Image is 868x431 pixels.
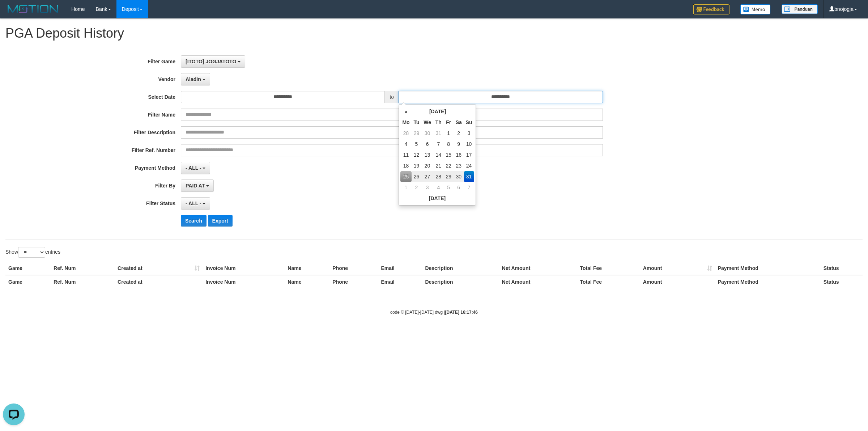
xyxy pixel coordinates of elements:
[421,171,433,182] td: 27
[454,139,464,149] td: 9
[285,262,329,275] th: Name
[782,4,818,14] img: panduan.png
[421,139,433,149] td: 6
[400,160,411,171] td: 18
[464,139,474,149] td: 10
[445,310,478,315] strong: [DATE] 16:17:46
[499,262,577,275] th: Net Amount
[400,128,411,139] td: 28
[181,55,245,68] button: [ITOTO] JOGJATOTO
[454,182,464,193] td: 6
[203,262,285,275] th: Invoice Num
[444,182,454,193] td: 5
[412,117,422,128] th: Tu
[464,149,474,160] td: 17
[5,262,51,275] th: Game
[640,262,715,275] th: Amount
[3,3,25,25] button: Open LiveChat chat widget
[422,262,499,275] th: Description
[433,160,444,171] td: 21
[400,139,411,149] td: 4
[412,106,464,117] th: [DATE]
[499,275,577,288] th: Net Amount
[51,275,115,288] th: Ref. Num
[640,275,715,288] th: Amount
[421,182,433,193] td: 3
[186,200,201,206] span: - ALL -
[186,183,205,189] span: PAID AT
[5,275,51,288] th: Game
[433,149,444,160] td: 14
[385,91,399,103] span: to
[400,106,411,117] th: «
[433,139,444,149] td: 7
[412,171,422,182] td: 26
[115,262,203,275] th: Created at
[422,275,499,288] th: Description
[454,160,464,171] td: 23
[464,128,474,139] td: 3
[115,275,203,288] th: Created at
[5,4,60,14] img: MOTION_logo.png
[51,262,115,275] th: Ref. Num
[454,128,464,139] td: 2
[181,179,214,192] button: PAID AT
[421,128,433,139] td: 30
[186,76,201,82] span: Aladin
[378,275,422,288] th: Email
[454,149,464,160] td: 16
[433,171,444,182] td: 28
[18,247,45,258] select: Showentries
[390,310,478,315] small: code © [DATE]-[DATE] dwg |
[444,160,454,171] td: 22
[181,215,207,227] button: Search
[400,117,411,128] th: Mo
[454,171,464,182] td: 30
[444,149,454,160] td: 15
[821,262,863,275] th: Status
[433,117,444,128] th: Th
[433,182,444,193] td: 4
[433,128,444,139] td: 31
[285,275,329,288] th: Name
[400,193,474,204] th: [DATE]
[464,160,474,171] td: 24
[329,262,378,275] th: Phone
[444,171,454,182] td: 29
[740,4,771,14] img: Button%20Memo.svg
[444,128,454,139] td: 1
[186,59,236,64] span: [ITOTO] JOGJATOTO
[400,182,411,193] td: 1
[464,117,474,128] th: Su
[5,247,60,258] label: Show entries
[412,160,422,171] td: 19
[412,139,422,149] td: 5
[5,26,863,41] h1: PGA Deposit History
[693,4,729,14] img: Feedback.jpg
[715,262,821,275] th: Payment Method
[464,171,474,182] td: 31
[464,182,474,193] td: 7
[444,117,454,128] th: Fr
[821,275,863,288] th: Status
[329,275,378,288] th: Phone
[454,117,464,128] th: Sa
[181,162,210,174] button: - ALL -
[400,171,411,182] td: 25
[203,275,285,288] th: Invoice Num
[421,160,433,171] td: 20
[577,275,640,288] th: Total Fee
[421,117,433,128] th: We
[412,182,422,193] td: 2
[181,197,210,210] button: - ALL -
[421,149,433,160] td: 13
[444,139,454,149] td: 8
[181,73,210,85] button: Aladin
[378,262,422,275] th: Email
[412,149,422,160] td: 12
[208,215,233,227] button: Export
[186,165,201,171] span: - ALL -
[577,262,640,275] th: Total Fee
[400,149,411,160] td: 11
[715,275,821,288] th: Payment Method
